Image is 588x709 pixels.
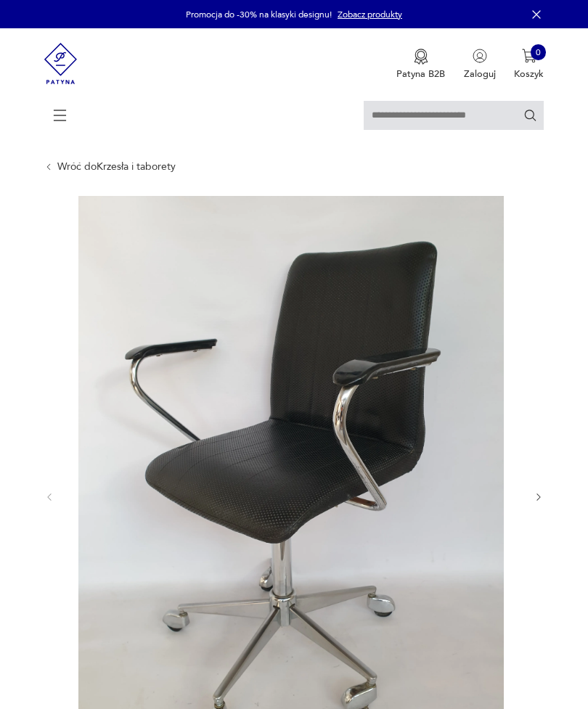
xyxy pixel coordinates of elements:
button: 0Koszyk [514,49,544,81]
a: Wróć doKrzesła i taborety [57,161,176,173]
p: Promocja do -30% na klasyki designu! [186,9,332,20]
img: Patyna - sklep z meblami i dekoracjami vintage [44,28,78,99]
img: Ikona medalu [414,49,428,65]
img: Ikonka użytkownika [473,49,487,63]
button: Patyna B2B [396,49,445,81]
p: Patyna B2B [396,67,445,81]
a: Ikona medaluPatyna B2B [396,49,445,81]
button: Szukaj [523,108,537,122]
p: Zaloguj [464,67,496,81]
div: 0 [531,44,547,60]
img: Ikona koszyka [522,49,536,63]
button: Zaloguj [464,49,496,81]
p: Koszyk [514,67,544,81]
a: Zobacz produkty [338,9,402,20]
